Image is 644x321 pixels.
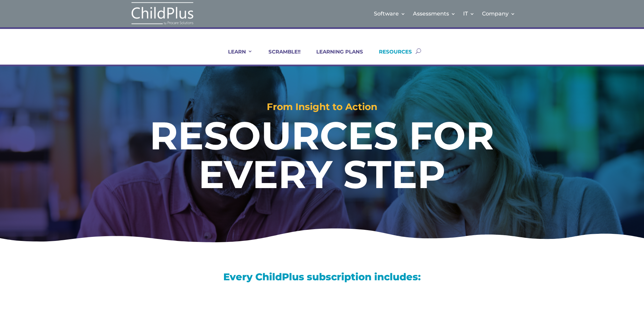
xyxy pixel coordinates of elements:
[32,102,612,115] h2: From Insight to Action
[220,48,253,65] a: LEARN
[106,272,538,285] h3: Every ChildPlus subscription includes:
[90,116,554,197] h1: RESOURCES FOR EVERY STEP
[371,48,412,65] a: RESOURCES
[308,48,363,65] a: LEARNING PLANS
[260,48,300,65] a: SCRAMBLE!!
